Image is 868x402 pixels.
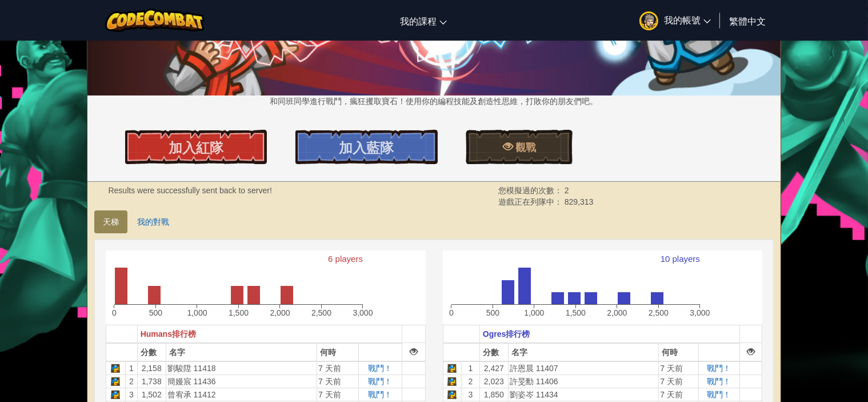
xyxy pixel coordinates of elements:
td: Python [106,375,125,388]
strong: Results were successfully sent back to server! [109,186,272,195]
span: 加入藍隊 [339,138,394,157]
span: 遊戲正在列隊中： [498,197,565,206]
span: 排行榜 [172,329,196,339]
text: 1,500 [565,308,585,317]
td: 許旻勳 11406 [508,375,658,388]
a: 我的帳號 [634,2,717,38]
span: 觀戰 [513,140,536,154]
text: 500 [486,308,499,317]
td: 2,427 [479,361,508,375]
img: avatar [639,11,658,30]
th: 何時 [317,343,359,361]
td: 3 [125,388,137,401]
td: 1 [462,361,480,375]
text: 2,500 [311,308,331,317]
a: 繁體中文 [723,5,771,36]
a: 戰鬥！ [368,377,392,386]
text: 6 players [328,254,363,264]
img: CodeCombat logo [105,9,205,32]
td: 7 天前 [317,375,359,388]
td: 2,023 [479,375,508,388]
span: 加入紅隊 [169,138,223,157]
a: 戰鬥！ [707,364,731,373]
span: 繁體中文 [729,15,766,27]
th: 名字 [508,343,658,361]
span: 排行榜 [506,329,530,339]
a: 戰鬥！ [368,364,392,373]
a: 戰鬥！ [368,390,392,399]
td: 曾宥承 11412 [166,388,317,401]
td: 1 [125,361,137,375]
td: 7 天前 [317,388,359,401]
td: 1,850 [479,388,508,401]
a: 天梯 [94,210,127,233]
td: Python [443,361,462,375]
span: 我的帳號 [664,14,711,26]
td: Python [106,388,125,401]
text: 10 players [660,254,699,264]
td: 3 [462,388,480,401]
td: 1,502 [137,388,166,401]
th: 何時 [659,343,698,361]
td: 2,158 [137,361,166,375]
td: 7 天前 [659,388,698,401]
text: 2,000 [607,308,627,317]
text: 2,000 [270,308,290,317]
text: 0 [112,308,117,317]
td: 2 [462,375,480,388]
span: 829,313 [565,197,594,206]
td: 劉駿陞 11418 [166,361,317,375]
text: 1,500 [229,308,249,317]
text: 0 [449,308,454,317]
span: Humans [141,329,172,339]
td: 7 天前 [317,361,359,375]
a: 觀戰 [466,130,572,164]
td: 許恩晨 11407 [508,361,658,375]
th: 分數 [479,343,508,361]
td: 7 天前 [659,361,698,375]
a: 我的課程 [394,5,453,36]
span: 您模擬過的次數： [498,186,565,195]
td: 劉姿岑 11434 [508,388,658,401]
span: Ogres [483,329,506,339]
text: 3,000 [690,308,710,317]
text: 500 [149,308,163,317]
td: Python [443,375,462,388]
a: 戰鬥！ [707,390,731,399]
th: 名字 [166,343,317,361]
span: 我的課程 [400,15,437,27]
a: 戰鬥！ [707,377,731,386]
span: 2 [565,186,569,195]
a: 我的對戰 [129,210,178,233]
td: 7 天前 [659,375,698,388]
td: 簡嫚宸 11436 [166,375,317,388]
td: 1,738 [137,375,166,388]
text: 2,500 [648,308,668,317]
td: Python [443,388,462,401]
td: Python [106,361,125,375]
text: 1,000 [524,308,544,317]
text: 3,000 [353,308,373,317]
text: 1,000 [187,308,207,317]
p: 和同班同學進行戰鬥，瘋狂攫取寶石！使用你的編程技能及創造性思維，打敗你的朋友們吧。 [87,95,781,107]
td: 2 [125,375,137,388]
th: 分數 [137,343,166,361]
